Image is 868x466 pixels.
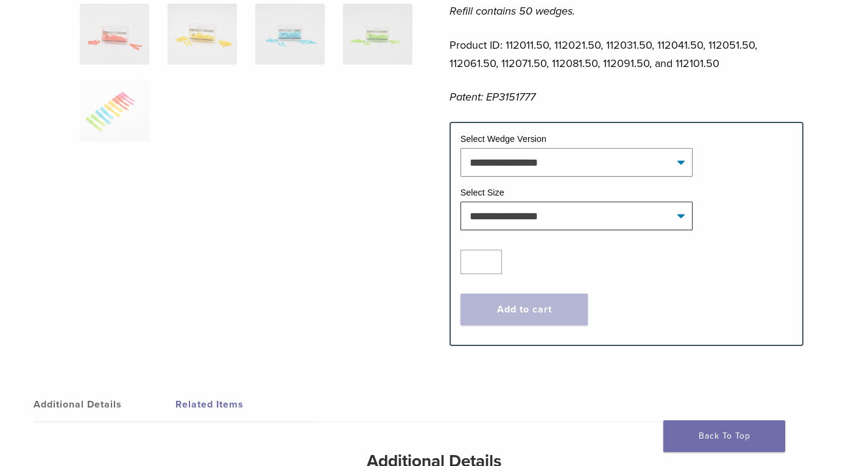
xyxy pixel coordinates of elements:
[34,387,175,422] a: Additional Details
[460,188,504,197] label: Select Size
[80,4,149,65] img: Diamond Wedge and Long Diamond Wedge - Image 9
[168,4,237,65] img: Diamond Wedge and Long Diamond Wedge - Image 10
[450,36,803,72] p: Product ID: 112011.50, 112021.50, 112031.50, 112041.50, 112051.50, 112061.50, 112071.50, 112081.5...
[80,80,149,141] img: Diamond Wedge and Long Diamond Wedge - Image 13
[663,420,785,452] a: Back To Top
[460,294,588,325] button: Add to cart
[450,90,535,104] em: Patent: EP3151777
[450,4,575,18] em: Refill contains 50 wedges.
[460,134,546,144] label: Select Wedge Version
[255,4,325,65] img: Diamond Wedge and Long Diamond Wedge - Image 11
[343,4,412,65] img: Diamond Wedge and Long Diamond Wedge - Image 12
[175,387,317,422] a: Related Items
